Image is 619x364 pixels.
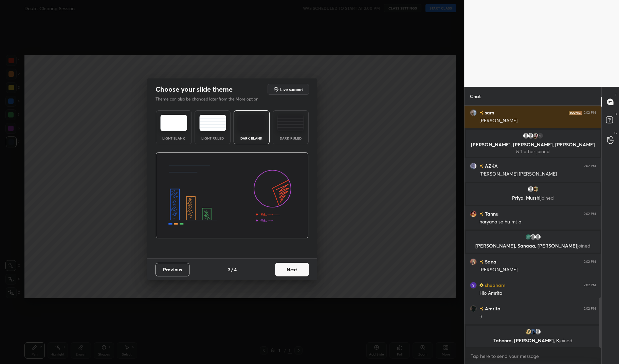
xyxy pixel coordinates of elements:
div: Dark Ruled [277,136,304,140]
h2: Choose your slide theme [156,85,233,94]
div: Light Blank [160,136,187,140]
p: Chat [465,87,486,105]
div: Light Ruled [199,136,226,140]
p: G [614,130,617,135]
p: D [615,111,617,116]
h4: / [231,266,233,273]
img: darkRuledTheme.de295e13.svg [277,115,304,131]
img: lightRuledTheme.5fabf969.svg [199,115,226,131]
img: darkThemeBanner.d06ce4a2.svg [156,152,309,239]
p: Theme can also be changed later from the More option [156,96,266,102]
h5: Live support [280,87,303,91]
div: grid [465,106,601,348]
button: Previous [156,263,189,276]
img: lightTheme.e5ed3b09.svg [160,115,187,131]
h4: 4 [234,266,237,273]
img: darkTheme.f0cc69e5.svg [238,115,265,131]
button: Next [275,263,309,276]
h4: 3 [228,266,231,273]
p: T [615,92,617,97]
div: Dark Blank [238,136,265,140]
